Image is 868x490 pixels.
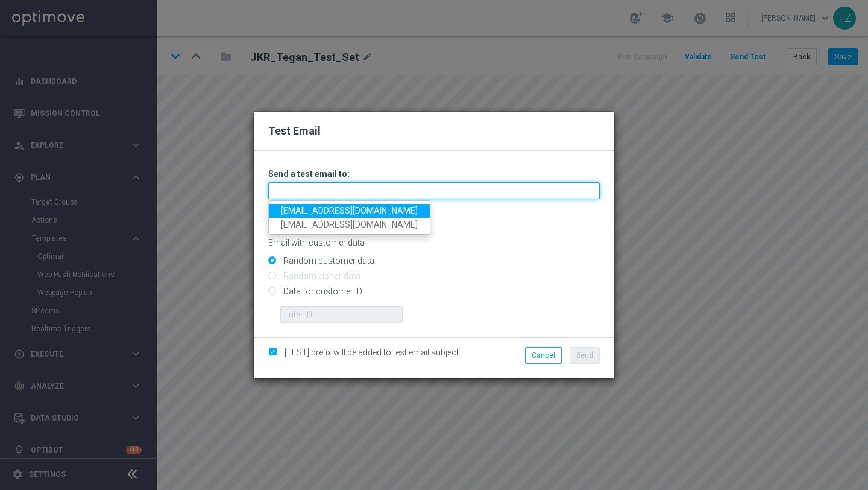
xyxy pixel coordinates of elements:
span: Send [576,351,593,360]
p: Separate multiple addresses with commas [268,202,600,213]
button: Cancel [525,347,562,364]
p: Email with customer data [268,237,600,248]
input: Enter ID [280,306,403,323]
a: [EMAIL_ADDRESS][DOMAIN_NAME] [269,218,430,232]
a: [EMAIL_ADDRESS][DOMAIN_NAME] [269,204,430,218]
span: [TEST] prefix will be added to test email subject [285,348,459,357]
button: Send [570,347,600,364]
label: Random customer data [280,255,374,266]
h3: Send a test email to: [268,168,600,179]
h2: Test Email [268,124,600,138]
